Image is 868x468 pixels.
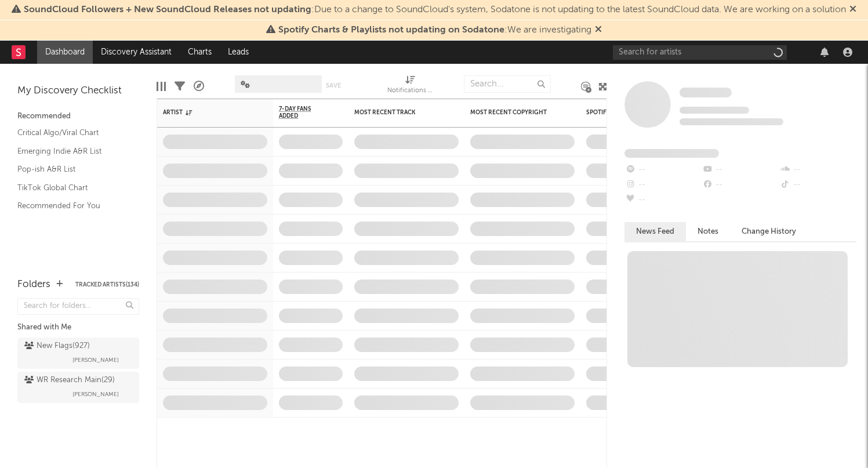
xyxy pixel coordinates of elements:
[595,26,602,35] span: Dismiss
[37,41,93,64] a: Dashboard
[24,339,90,353] div: New Flags ( 927 )
[779,162,856,177] div: --
[93,41,180,64] a: Discovery Assistant
[17,163,128,176] a: Pop-ish A&R List
[175,70,185,103] div: Filters
[779,177,856,193] div: --
[686,222,730,241] button: Notes
[17,338,139,369] a: New Flags(927)[PERSON_NAME]
[157,70,166,103] div: Edit Columns
[730,222,808,241] button: Change History
[279,106,325,119] span: 7-Day Fans Added
[586,109,673,116] div: Spotify Monthly Listeners
[194,70,204,103] div: A&R Pipeline
[702,177,779,193] div: --
[72,353,119,367] span: [PERSON_NAME]
[680,87,732,99] a: Some Artist
[387,84,434,98] div: Notifications (Artist)
[180,41,220,64] a: Charts
[278,26,504,35] span: Spotify Charts & Playlists not updating on Sodatone
[326,82,341,89] button: Save
[702,162,779,177] div: --
[17,110,139,124] div: Recommended
[24,373,115,387] div: WR Research Main ( 29 )
[17,321,139,335] div: Shared with Me
[624,193,702,208] div: --
[17,84,139,98] div: My Discovery Checklist
[17,278,50,292] div: Folders
[680,107,749,114] span: Tracking Since: [DATE]
[17,199,128,212] a: Recommended For You
[680,118,783,125] span: 0 fans last week
[24,5,846,14] span: : Due to a change to SoundCloud's system, Sodatone is not updating to the latest SoundCloud data....
[17,298,139,315] input: Search for folders...
[17,182,128,194] a: TikTok Global Chart
[613,45,787,60] input: Search for artists
[464,75,551,93] input: Search...
[354,109,441,116] div: Most Recent Track
[72,387,119,401] span: [PERSON_NAME]
[17,126,128,139] a: Critical Algo/Viral Chart
[163,109,250,116] div: Artist
[624,162,702,177] div: --
[387,70,434,103] div: Notifications (Artist)
[24,5,311,14] span: SoundCloud Followers + New SoundCloud Releases not updating
[75,282,139,288] button: Tracked Artists(134)
[680,88,732,97] span: Some Artist
[278,26,591,35] span: : We are investigating
[624,149,719,158] span: Fans Added by Platform
[470,109,557,116] div: Most Recent Copyright
[849,5,856,14] span: Dismiss
[17,145,128,158] a: Emerging Indie A&R List
[624,177,702,193] div: --
[624,222,686,241] button: News Feed
[220,41,257,64] a: Leads
[17,372,139,403] a: WR Research Main(29)[PERSON_NAME]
